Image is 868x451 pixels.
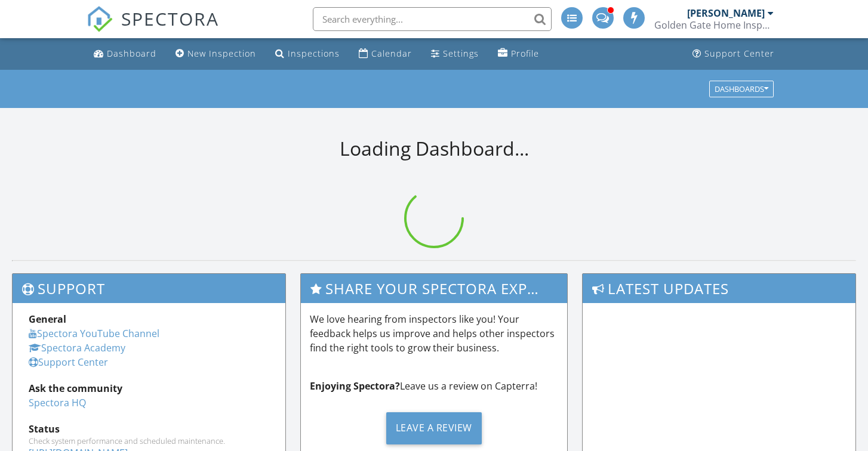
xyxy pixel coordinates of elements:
[354,43,417,65] a: Calendar
[687,7,765,19] div: [PERSON_NAME]
[371,48,412,59] div: Calendar
[29,436,269,446] div: Check system performance and scheduled maintenance.
[654,19,774,31] div: Golden Gate Home Inspections
[29,396,86,409] a: Spectora HQ
[29,381,269,396] div: Ask the community
[87,16,219,41] a: SPECTORA
[29,356,108,369] a: Support Center
[121,6,219,31] span: SPECTORA
[386,412,482,444] div: Leave a Review
[583,274,855,303] h3: Latest Updates
[13,274,285,303] h3: Support
[29,327,159,340] a: Spectora YouTube Channel
[187,48,256,59] div: New Inspection
[443,48,479,59] div: Settings
[270,43,344,65] a: Inspections
[493,43,544,65] a: Profile
[29,313,66,326] strong: General
[301,274,567,303] h3: Share Your Spectora Experience
[310,312,558,355] p: We love hearing from inspectors like you! Your feedback helps us improve and helps other inspecto...
[313,7,552,31] input: Search everything...
[310,379,400,393] strong: Enjoying Spectora?
[288,48,340,59] div: Inspections
[310,379,558,393] p: Leave us a review on Capterra!
[715,85,768,93] div: Dashboards
[688,43,779,65] a: Support Center
[511,48,539,59] div: Profile
[426,43,484,65] a: Settings
[107,48,156,59] div: Dashboard
[709,81,774,97] button: Dashboards
[704,48,774,59] div: Support Center
[89,43,161,65] a: Dashboard
[87,6,113,32] img: The Best Home Inspection Software - Spectora
[29,341,125,354] a: Spectora Academy
[171,43,261,65] a: New Inspection
[29,422,269,436] div: Status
